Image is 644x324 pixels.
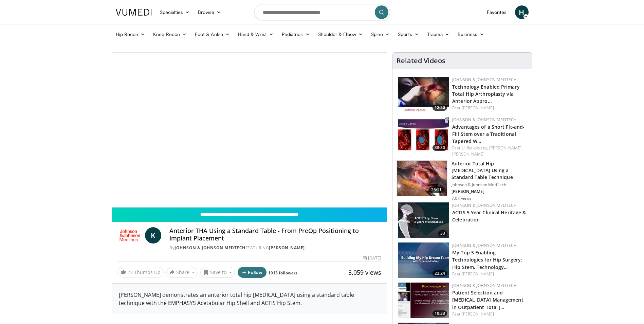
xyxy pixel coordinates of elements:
[169,227,381,242] h4: Anterior THA Using a Standard Table - From PreOp Positioning to Implant Placement
[116,9,152,16] img: VuMedi Logo
[191,28,234,41] a: Foot & Ankle
[397,161,447,196] img: 981f09db-b38d-4b2a-8611-0a469182ee2c.150x105_q85_crop-smart_upscale.jpg
[112,53,387,208] video-js: Video Player
[127,269,133,275] span: 23
[462,311,494,317] a: [PERSON_NAME]
[398,242,449,278] img: 9edc788b-f8bf-44bc-85fd-baefa362ab1c.150x105_q85_crop-smart_upscale.jpg
[438,230,447,236] span: 33
[145,227,161,244] a: K
[166,267,198,278] button: Share
[452,242,517,248] a: Johnson & Johnson MedTech
[269,245,305,251] a: [PERSON_NAME]
[398,283,449,318] a: 10:33
[238,267,267,278] button: Follow
[398,77,449,112] img: ca0d5772-d6f0-440f-9d9c-544dbf2110f6.150x105_q85_crop-smart_upscale.jpg
[367,28,394,41] a: Spine
[398,117,449,152] a: 38:30
[433,270,447,276] span: 22:24
[452,117,517,123] a: Johnson & Johnson MedTech
[314,28,367,41] a: Shoulder & Elbow
[452,271,527,277] div: Feat.
[112,284,387,314] div: [PERSON_NAME] demonstrates an anterior total hip [MEDICAL_DATA] using a standard table technique ...
[363,255,381,261] div: [DATE]
[462,105,494,111] a: [PERSON_NAME]
[194,5,225,19] a: Browse
[398,202,449,238] a: 33
[428,186,445,193] span: 25:11
[452,77,517,83] a: Johnson & Johnson MedTech
[452,249,522,270] a: My Top 5 Enabling Technologies for Hip Surgery: Hip Stem, Technology…
[156,5,194,19] a: Specialties
[452,182,528,187] p: Johnson & Johnson MedTech
[452,289,523,310] a: Patient Selection and [MEDICAL_DATA] Management in Outpatient Total J…
[433,145,447,151] span: 38:30
[398,242,449,278] a: 22:24
[112,28,149,41] a: Hip Recon
[452,311,527,317] div: Feat.
[200,267,235,278] button: Save to
[452,283,517,288] a: Johnson & Johnson MedTech
[452,160,528,181] h3: Anterior Total Hip [MEDICAL_DATA] Using a Standard Table Technique
[452,209,526,223] a: ACTIS 5 Year Clinical Heritage & Celebration
[169,245,381,251] div: By FEATURING
[397,57,445,65] h4: Related Videos
[454,28,488,41] a: Business
[394,28,423,41] a: Sports
[433,310,447,317] span: 10:33
[398,202,449,238] img: 2cb2a69d-587e-4ba2-8647-f28d6a0c30cd.150x105_q85_crop-smart_upscale.jpg
[278,28,314,41] a: Pediatrics
[174,245,245,251] a: Johnson & Johnson MedTech
[462,145,488,151] a: U. Ihekweazu,
[489,145,522,151] a: [PERSON_NAME],
[398,283,449,318] img: 82a7e5e5-a300-4827-9a0c-6e3182ab3b4d.150x105_q85_crop-smart_upscale.jpg
[452,202,517,208] a: Johnson & Johnson MedTech
[452,105,527,111] div: Feat.
[423,28,454,41] a: Trauma
[462,271,494,277] a: [PERSON_NAME]
[268,270,297,276] a: 1913 followers
[452,145,527,157] div: Feat.
[398,117,449,152] img: 95786e68-19e1-4634-a8c5-ad44c4cb42c9.150x105_q85_crop-smart_upscale.jpg
[254,4,390,20] input: Search topics, interventions
[452,151,484,157] a: [PERSON_NAME]
[397,160,528,201] a: 25:11 Anterior Total Hip [MEDICAL_DATA] Using a Standard Table Technique Johnson & Johnson MedTec...
[483,5,511,19] a: Favorites
[117,227,143,244] img: Johnson & Johnson MedTech
[452,189,528,194] p: [PERSON_NAME]
[452,196,472,201] p: 7.0K views
[234,28,278,41] a: Hand & Wrist
[433,105,447,111] span: 12:20
[452,124,525,144] a: Advantages of a Short Fit-and-Fill Stem over a Traditional Tapered W…
[452,84,520,104] a: Technology Enabled Primary Total Hip Arthroplasty via Anterior Appro…
[149,28,191,41] a: Knee Recon
[117,267,164,277] a: 23 Thumbs Up
[398,77,449,112] a: 12:20
[515,5,529,19] a: H
[348,268,381,276] span: 3,059 views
